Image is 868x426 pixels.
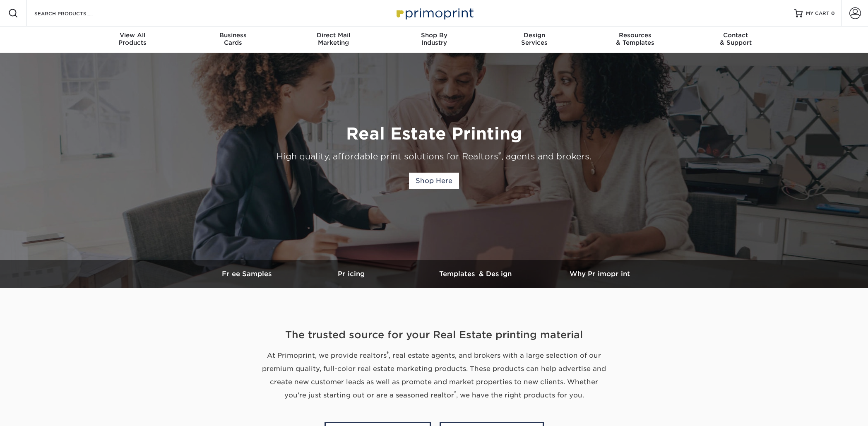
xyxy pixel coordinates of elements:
[409,173,459,189] a: Shop Here
[585,26,685,53] a: Resources& Templates
[189,150,679,163] div: High quality, affordable print solutions for Realtors , agents and brokers.
[258,349,610,402] p: At Primoprint, we provide realtors , real estate agents, and brokers with a large selection of ou...
[183,31,283,46] div: Cards
[806,10,830,17] span: MY CART
[82,31,183,39] span: View All
[183,31,283,39] span: Business
[183,26,283,53] a: BusinessCards
[192,327,676,342] h2: The trusted source for your Real Estate printing material
[207,270,289,278] h3: Free Samples
[387,350,389,356] sup: ®
[283,31,384,46] div: Marketing
[585,31,685,46] div: & Templates
[685,26,786,53] a: Contact& Support
[393,4,476,22] img: Primoprint
[207,260,289,288] a: Free Samples
[283,31,384,39] span: Direct Mail
[34,8,114,18] input: SEARCH PRODUCTS.....
[538,270,662,278] h3: Why Primoprint
[82,26,183,53] a: View AllProducts
[685,31,786,46] div: & Support
[82,31,183,46] div: Products
[454,390,456,396] sup: ®
[384,26,484,53] a: Shop ByIndustry
[189,124,679,144] h1: Real Estate Printing
[384,31,484,39] span: Shop By
[498,151,501,158] sup: ®
[384,31,484,46] div: Industry
[831,10,835,16] span: 0
[414,270,538,278] h3: Templates & Design
[283,26,384,53] a: Direct MailMarketing
[538,260,662,288] a: Why Primoprint
[585,31,685,39] span: Resources
[289,270,414,278] h3: Pricing
[484,26,585,53] a: DesignServices
[289,260,414,288] a: Pricing
[685,31,786,39] span: Contact
[414,260,538,288] a: Templates & Design
[484,31,585,46] div: Services
[484,31,585,39] span: Design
